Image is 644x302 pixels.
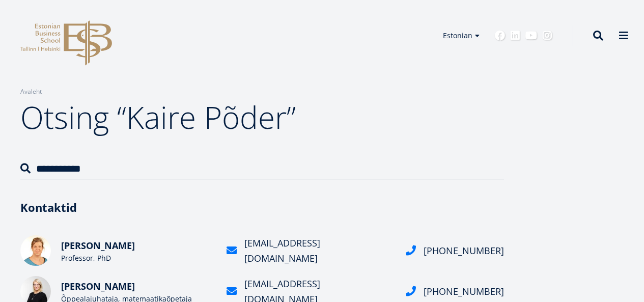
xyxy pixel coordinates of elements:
[61,253,214,263] div: Professor, PhD
[20,235,51,266] img: Kaire Põder
[244,235,393,266] div: [EMAIL_ADDRESS][DOMAIN_NAME]
[542,31,552,41] a: Instagram
[424,243,504,258] div: [PHONE_NUMBER]
[61,239,135,252] span: [PERSON_NAME]
[424,284,504,299] div: [PHONE_NUMBER]
[495,31,505,41] a: Facebook
[20,87,42,97] a: Avaleht
[20,200,504,215] h3: Kontaktid
[525,31,537,41] a: Youtube
[20,97,504,138] h1: Otsing “Kaire Põder”
[510,31,520,41] a: Linkedin
[61,280,135,292] span: [PERSON_NAME]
